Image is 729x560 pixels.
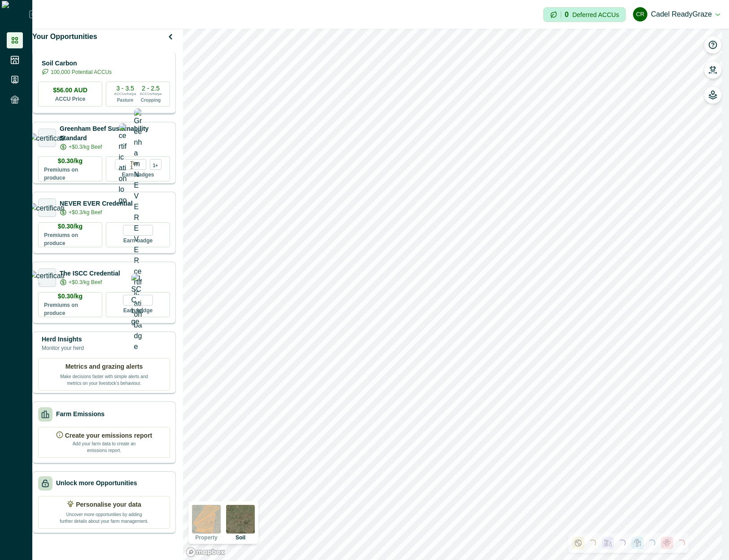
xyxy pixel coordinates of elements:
p: 0 [565,11,569,18]
p: $56.00 AUD [53,86,87,95]
p: The ISCC Credential [60,269,120,278]
p: ACCUs/ha/pa [140,91,162,97]
p: Earn badges [122,170,154,179]
p: Your Opportunities [32,31,97,42]
p: Personalise your data [76,500,141,509]
p: 2 - 2.5 [142,85,160,91]
p: Tier 1 [131,159,142,169]
canvas: Map [183,29,722,560]
p: Make decisions faster with simple alerts and metrics on your livestock’s behaviour. [59,371,149,387]
p: Premiums on produce [44,231,96,247]
img: certification logo [29,271,65,284]
img: property preview [192,505,221,534]
p: Premiums on produce [44,166,96,182]
p: +$0.3/kg Beef [69,278,102,286]
p: Greenham Beef Sustainability Standard [60,124,170,143]
img: certification logo [119,123,127,206]
p: Property [195,535,217,540]
p: Herd Insights [42,335,84,344]
p: Add your farm data to create an emissions report. [70,440,138,454]
p: Farm Emissions [56,409,105,419]
p: Metrics and grazing alerts [65,362,143,371]
p: Cropping [141,97,161,103]
p: 100,000 Potential ACCUs [51,68,112,76]
p: ACCUs/ha/pa [114,91,136,97]
p: Premiums on produce [44,301,96,317]
p: Soil [236,535,245,540]
p: Deferred ACCUs [572,11,619,18]
p: Unlock more Opportunities [56,478,137,488]
p: Create your emissions report [65,431,153,440]
img: certification logo [29,203,65,212]
p: $0.30/kg [58,222,83,231]
p: +$0.3/kg Beef [69,208,102,216]
p: 1+ [153,162,158,168]
p: 3 - 3.5 [116,85,134,91]
img: ISCC badge [131,273,145,327]
div: more credentials avaialble [150,159,162,170]
p: Monitor your herd [42,344,84,352]
p: $0.30/kg [58,292,83,301]
img: Greenham NEVER EVER certification badge [134,108,142,352]
p: Uncover more opportunities by adding further details about your farm management. [59,509,149,525]
button: Cadel ReadyGrazeCadel ReadyGraze [633,4,720,25]
p: Pasture [117,97,134,103]
a: Mapbox logo [186,547,225,557]
p: NEVER EVER Credential [60,199,133,208]
img: soil preview [226,505,255,534]
p: Earn badge [123,306,153,314]
p: ACCU Price [55,95,85,103]
p: $0.30/kg [58,156,83,166]
p: Soil Carbon [42,59,112,68]
p: +$0.3/kg Beef [69,143,102,151]
img: Logo [2,1,29,28]
p: Earn badge [123,236,153,245]
img: certification logo [29,133,65,142]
